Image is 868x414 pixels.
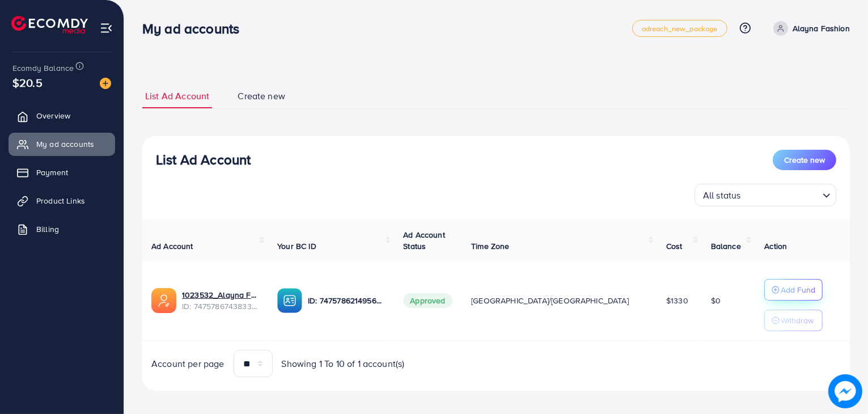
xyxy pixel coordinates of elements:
img: image [828,374,862,408]
span: $0 [711,295,721,306]
p: Withdraw [781,314,814,327]
img: menu [100,22,113,35]
span: Billing [36,223,59,235]
h3: List Ad Account [156,151,251,168]
a: Billing [9,218,115,240]
span: Time Zone [471,240,509,252]
a: Product Links [9,189,115,212]
h3: My ad accounts [142,20,248,37]
span: $1330 [666,295,688,306]
span: Showing 1 To 10 of 1 account(s) [282,357,405,370]
span: My ad accounts [36,138,94,150]
img: ic-ads-acc.e4c84228.svg [151,288,176,313]
img: image [100,78,111,89]
a: My ad accounts [9,133,115,155]
span: Ecomdy Balance [12,62,74,74]
span: adreach_new_package [642,25,718,32]
span: Product Links [36,195,85,206]
span: $20.5 [12,74,43,91]
a: adreach_new_package [632,20,727,37]
span: Create new [784,154,825,166]
a: 1023532_Alayna Fashion and Co_1740592250339 [182,289,259,301]
button: Add Fund [764,279,823,301]
span: ID: 7475786743833362433 [182,301,259,312]
span: All status [701,187,743,204]
span: Your BC ID [277,240,316,252]
span: Approved [403,293,452,308]
span: Ad Account [151,240,193,252]
button: Create new [773,150,836,170]
p: ID: 7475786214956875777 [308,294,385,307]
div: <span class='underline'>1023532_Alayna Fashion and Co_1740592250339</span></br>7475786743833362433 [182,289,259,312]
span: List Ad Account [145,90,209,103]
span: Create new [238,90,285,103]
p: Add Fund [781,283,815,297]
span: Ad Account Status [403,229,445,252]
span: Action [764,240,787,252]
input: Search for option [744,185,818,204]
span: Overview [36,110,70,121]
a: Payment [9,161,115,184]
div: Search for option [695,184,836,206]
p: Alayna Fashion [793,22,850,35]
a: Overview [9,104,115,127]
img: ic-ba-acc.ded83a64.svg [277,288,302,313]
a: Alayna Fashion [769,21,850,36]
button: Withdraw [764,310,823,331]
span: Payment [36,167,68,178]
span: Balance [711,240,741,252]
img: logo [11,16,88,33]
span: Cost [666,240,683,252]
span: Account per page [151,357,225,370]
span: [GEOGRAPHIC_DATA]/[GEOGRAPHIC_DATA] [471,295,629,306]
